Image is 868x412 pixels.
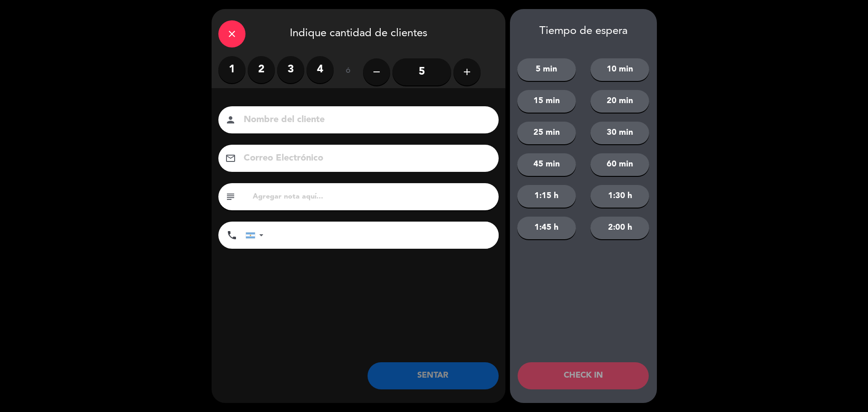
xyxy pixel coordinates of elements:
div: ó [334,56,363,88]
i: subject [225,191,236,202]
button: 20 min [590,90,649,113]
button: 10 min [590,58,649,81]
i: person [225,114,236,125]
i: phone [226,230,237,241]
input: Correo Electrónico [243,151,487,166]
label: 3 [277,56,304,83]
button: CHECK IN [518,362,649,389]
button: 1:45 h [517,217,576,239]
i: remove [371,66,382,77]
div: Tiempo de espera [510,25,657,38]
button: 15 min [517,90,576,113]
input: Nombre del cliente [243,112,487,128]
button: 25 min [517,122,576,144]
button: add [453,58,481,85]
div: Argentina: +54 [246,222,267,248]
button: 30 min [590,122,649,144]
button: 1:30 h [590,185,649,208]
button: remove [363,58,390,85]
div: Indique cantidad de clientes [212,9,505,56]
input: Agregar nota aquí... [252,190,492,203]
i: email [225,153,236,164]
button: SENTAR [368,362,499,389]
button: 60 min [590,153,649,176]
label: 2 [248,56,275,83]
i: close [226,28,237,39]
button: 2:00 h [590,217,649,239]
i: add [462,66,472,77]
button: 45 min [517,153,576,176]
button: 1:15 h [517,185,576,208]
label: 4 [307,56,334,83]
button: 5 min [517,58,576,81]
label: 1 [218,56,245,83]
